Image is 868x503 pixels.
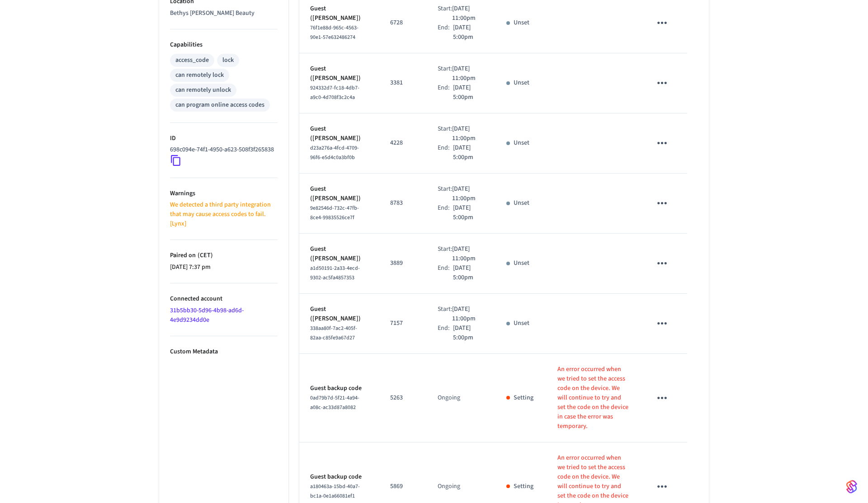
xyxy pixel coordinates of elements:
p: Bethys [PERSON_NAME] Beauty [170,9,278,18]
p: Guest backup code [310,384,368,393]
p: [DATE] 11:00pm [452,244,485,263]
p: Guest ([PERSON_NAME]) [310,64,368,83]
p: Warnings [170,189,278,198]
p: [DATE] 5:00pm [453,263,485,282]
p: Guest ([PERSON_NAME]) [310,124,368,143]
div: End: [438,143,453,162]
div: End: [438,324,453,343]
img: SeamLogoGradient.69752ec5.svg [846,479,857,494]
p: Unset [514,138,529,148]
p: 698c094e-74f1-4950-a623-508f3f265838 [170,145,274,155]
span: 924332d7-fc18-4db7-a9c0-4d708f3c2c4a [310,84,359,101]
p: Unset [514,259,529,268]
p: Guest backup code [310,472,368,482]
div: End: [438,23,453,42]
div: Start: [438,124,452,143]
p: Paired on [170,251,278,260]
p: ID [170,134,278,143]
p: 5263 [390,393,416,403]
div: lock [222,56,234,65]
div: Start: [438,305,452,324]
p: [DATE] 5:00pm [453,324,485,343]
div: can program online access codes [175,100,264,110]
p: [DATE] 5:00pm [453,83,485,102]
p: 3381 [390,78,416,88]
p: [DATE] 11:00pm [452,305,485,324]
div: can remotely unlock [175,85,231,95]
p: 5869 [390,482,416,491]
p: Custom Metadata [170,347,278,357]
p: [DATE] 11:00pm [452,184,485,203]
div: End: [438,263,453,282]
p: 7157 [390,319,416,328]
div: Start: [438,244,452,263]
p: 4228 [390,138,416,148]
p: [DATE] 5:00pm [453,143,485,162]
p: Unset [514,78,529,88]
p: Guest ([PERSON_NAME]) [310,244,368,263]
span: a180463a-15bd-40a7-bc1a-0e1a66081ef1 [310,483,360,500]
p: 3889 [390,259,416,268]
p: Guest ([PERSON_NAME]) [310,184,368,203]
span: a1d50191-2a33-4ecd-9302-ac5fa4857353 [310,264,360,282]
p: Unset [514,18,529,28]
p: [DATE] 5:00pm [453,23,485,42]
p: [DATE] 5:00pm [453,203,485,222]
p: An error occurred when we tried to set the access code on the device. We will continue to try and... [557,365,629,431]
span: 0ad79b7d-5f21-4a94-a08c-ac33d87a8082 [310,394,359,411]
span: 9e82546d-732c-47fb-8ce4-99835526ce7f [310,204,359,221]
p: Guest ([PERSON_NAME]) [310,4,368,23]
p: Setting [514,482,533,491]
div: Start: [438,64,452,83]
p: [DATE] 11:00pm [452,4,485,23]
p: Unset [514,198,529,208]
div: access_code [175,56,209,65]
div: Start: [438,184,452,203]
p: [DATE] 7:37 pm [170,263,278,272]
div: can remotely lock [175,71,224,80]
a: 31b5bb30-5d96-4b98-ad6d-4e9d9234dd0e [170,306,244,324]
p: [DATE] 11:00pm [452,124,485,143]
span: 76f1e88d-965c-4563-90e1-57e632486274 [310,24,359,41]
div: End: [438,83,453,102]
td: Ongoing [427,354,496,442]
p: Connected account [170,294,278,304]
p: Capabilities [170,40,278,50]
p: 8783 [390,198,416,208]
span: 338aa80f-7ac2-405f-82aa-c85fe9a67d27 [310,324,357,342]
p: Unset [514,319,529,328]
span: ( CET ) [196,251,213,260]
div: Start: [438,4,452,23]
p: Guest ([PERSON_NAME]) [310,305,368,324]
span: d23a276a-4fcd-4709-96f6-e5d4c0a3bf0b [310,144,359,161]
p: We detected a third party integration that may cause access codes to fail. [Lynx] [170,200,278,229]
p: Setting [514,393,533,403]
p: 6728 [390,18,416,28]
p: [DATE] 11:00pm [452,64,485,83]
div: End: [438,203,453,222]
